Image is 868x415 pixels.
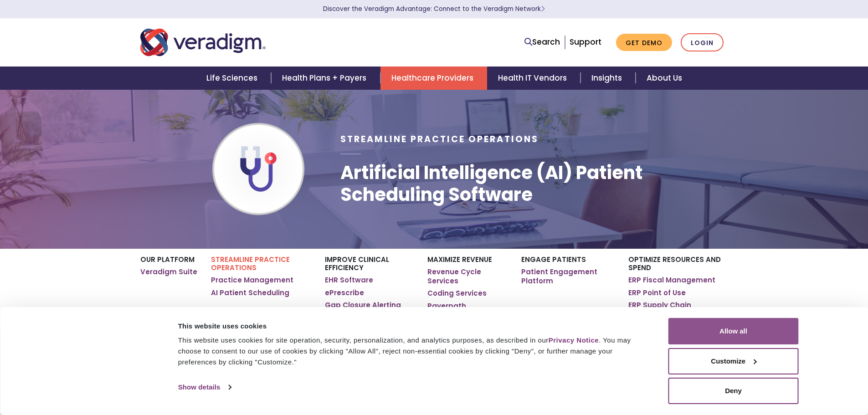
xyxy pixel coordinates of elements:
[178,321,648,332] div: This website uses cookies
[616,34,672,51] a: Get Demo
[325,288,364,297] a: ePrescribe
[487,67,580,90] a: Health IT Vendors
[427,267,507,285] a: Revenue Cycle Services
[325,276,373,285] a: EHR Software
[628,276,715,285] a: ERP Fiscal Management
[668,378,799,404] button: Deny
[628,301,691,310] a: ERP Supply Chain
[628,288,686,297] a: ERP Point of Use
[271,67,380,90] a: Health Plans + Payers
[340,162,728,205] h1: Artificial Intelligence (AI) Patient Scheduling Software
[580,67,636,90] a: Insights
[681,33,724,52] a: Login
[524,36,560,48] a: Search
[195,67,271,90] a: Life Sciences
[140,267,197,277] a: Veradigm Suite
[668,348,799,374] button: Customize
[140,27,266,57] img: Veradigm logo
[178,380,231,394] a: Show details
[325,301,401,310] a: Gap Closure Alerting
[211,276,293,285] a: Practice Management
[380,67,487,90] a: Healthcare Providers
[178,335,648,368] div: This website uses cookies for site operation, security, personalization, and analytics purposes, ...
[668,318,799,344] button: Allow all
[570,36,601,47] a: Support
[211,288,289,297] a: AI Patient Scheduling
[427,302,507,319] a: Payerpath Clearinghouse
[636,67,693,90] a: About Us
[541,5,545,13] span: Learn More
[323,5,545,13] a: Discover the Veradigm Advantage: Connect to the Veradigm NetworkLearn More
[340,133,539,145] span: Streamline Practice Operations
[521,267,615,285] a: Patient Engagement Platform
[549,336,599,344] a: Privacy Notice
[427,289,487,298] a: Coding Services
